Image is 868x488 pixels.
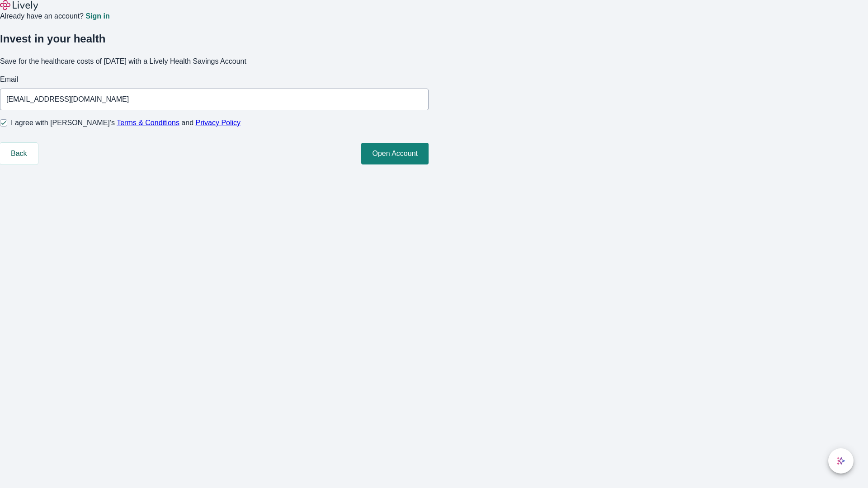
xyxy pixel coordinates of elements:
button: Open Account [361,143,429,164]
svg: Lively AI Assistant [836,456,845,465]
span: I agree with [PERSON_NAME]’s and [11,117,241,128]
a: Privacy Policy [196,119,241,127]
a: Sign in [85,13,109,20]
button: chat [828,448,854,474]
a: Terms & Conditions [117,119,179,127]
